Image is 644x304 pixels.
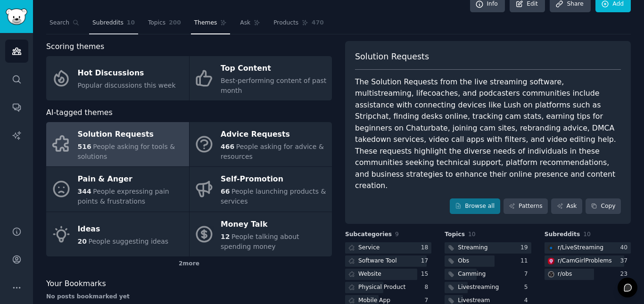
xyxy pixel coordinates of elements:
a: Pain & Anger344People expressing pain points & frustrations [46,167,189,212]
div: Obs [458,257,469,265]
img: GummySearch logo [6,8,27,25]
span: Topics [148,19,165,27]
a: Software Tool17 [345,255,431,267]
span: 470 [312,19,324,27]
span: 10 [583,231,591,238]
span: Subcategories [345,230,392,239]
span: People talking about spending money [221,233,299,250]
a: Topics200 [145,16,184,35]
div: 8 [425,283,432,292]
span: 344 [78,188,91,195]
span: Themes [194,19,217,27]
a: Camming7 [445,269,531,280]
span: Subreddits [545,230,580,239]
div: Hot Discussions [78,66,176,81]
span: Solution Requests [355,51,429,63]
span: People asking for advice & resources [221,143,324,160]
a: Top ContentBest-performing content of past month [190,56,332,101]
div: Solution Requests [78,127,184,142]
a: Products470 [270,16,327,35]
span: 12 [221,233,230,240]
a: Subreddits10 [89,16,138,35]
div: Service [358,244,380,252]
a: Obs11 [445,255,531,267]
span: Topics [445,230,465,239]
div: The Solution Requests from the live streaming software, multistreaming, lifecoaches, and podcaste... [355,76,621,192]
span: Products [273,19,298,27]
a: Service18 [345,242,431,254]
a: Advice Requests466People asking for advice & resources [190,122,332,167]
span: People suggesting ideas [88,238,168,245]
a: Patterns [504,198,548,214]
a: Hot DiscussionsPopular discussions this week [46,56,189,101]
a: Streaming19 [445,242,531,254]
div: 40 [620,244,631,252]
span: 516 [78,143,91,150]
span: 9 [395,231,399,238]
div: Advice Requests [221,127,327,142]
a: Ask [237,16,264,35]
img: obs [548,271,554,278]
div: 18 [421,244,432,252]
a: Self-Promotion66People launching products & services [190,167,332,212]
span: People expressing pain points & frustrations [78,188,169,205]
div: No posts bookmarked yet [46,293,332,301]
span: Ask [240,19,250,27]
span: 200 [169,19,181,27]
div: 5 [524,283,531,292]
a: Search [46,16,83,35]
div: Streaming [458,244,487,252]
div: 7 [524,270,531,279]
span: AI-tagged themes [46,107,113,119]
a: obsr/obs23 [545,269,631,280]
div: Camming [458,270,486,279]
div: Self-Promotion [221,172,327,187]
a: Ideas20People suggesting ideas [46,212,189,257]
div: Top Content [221,61,327,76]
div: Pain & Anger [78,172,184,187]
span: 66 [221,188,230,195]
div: 17 [421,257,432,265]
span: 466 [221,143,234,150]
div: 37 [620,257,631,265]
a: Physical Product8 [345,282,431,294]
div: r/ obs [558,270,572,279]
a: Money Talk12People talking about spending money [190,212,332,257]
div: 23 [620,270,631,279]
img: LiveStreaming [548,245,554,251]
div: Money Talk [221,217,327,232]
div: Software Tool [358,257,397,265]
img: CamGirlProblems [548,258,554,264]
span: Subreddits [92,19,124,27]
button: Copy [586,198,621,214]
span: People asking for tools & solutions [78,143,175,160]
span: 20 [78,238,87,245]
a: Livestreaming5 [445,282,531,294]
div: 15 [421,270,432,279]
div: 11 [520,257,531,265]
a: CamGirlProblemsr/CamGirlProblems37 [545,255,631,267]
div: r/ LiveStreaming [558,244,603,252]
div: Physical Product [358,283,405,292]
span: Search [50,19,69,27]
span: People launching products & services [221,188,326,205]
span: 10 [468,231,476,238]
a: Solution Requests516People asking for tools & solutions [46,122,189,167]
div: 2 more [46,256,332,271]
div: Ideas [78,222,169,237]
div: 19 [520,244,531,252]
a: Website15 [345,269,431,280]
span: Scoring themes [46,41,104,53]
a: Ask [551,198,582,214]
span: Best-performing content of past month [221,77,326,94]
span: Popular discussions this week [78,82,176,89]
a: LiveStreamingr/LiveStreaming40 [545,242,631,254]
span: Your Bookmarks [46,278,106,290]
div: Website [358,270,381,279]
div: r/ CamGirlProblems [558,257,612,265]
a: Browse all [450,198,500,214]
div: Livestreaming [458,283,499,292]
span: 10 [127,19,135,27]
a: Themes [191,16,231,35]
